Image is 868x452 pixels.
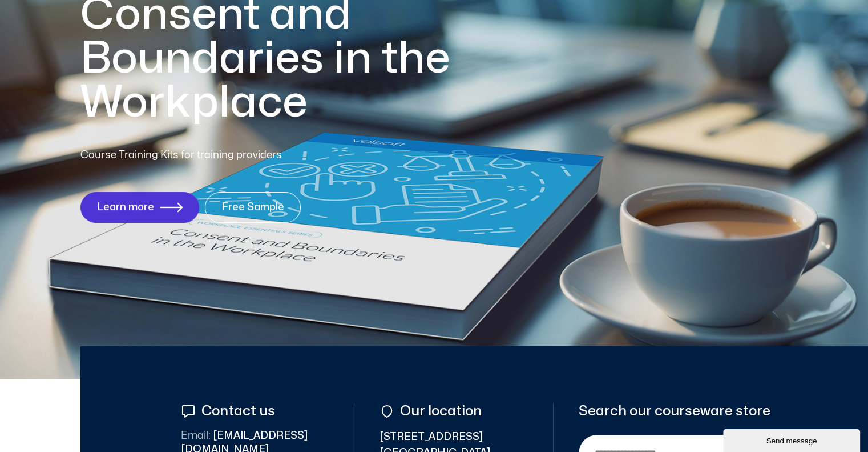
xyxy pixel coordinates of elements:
[221,202,284,213] span: Free Sample
[97,202,154,213] span: Learn more
[579,403,770,419] span: Search our courseware store
[80,192,199,223] a: Learn more
[723,427,862,452] iframe: chat widget
[80,147,365,163] p: Course Training Kits for training providers
[397,403,482,419] span: Our location
[199,403,275,419] span: Contact us
[181,431,211,441] span: Email:
[205,192,301,223] a: Free Sample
